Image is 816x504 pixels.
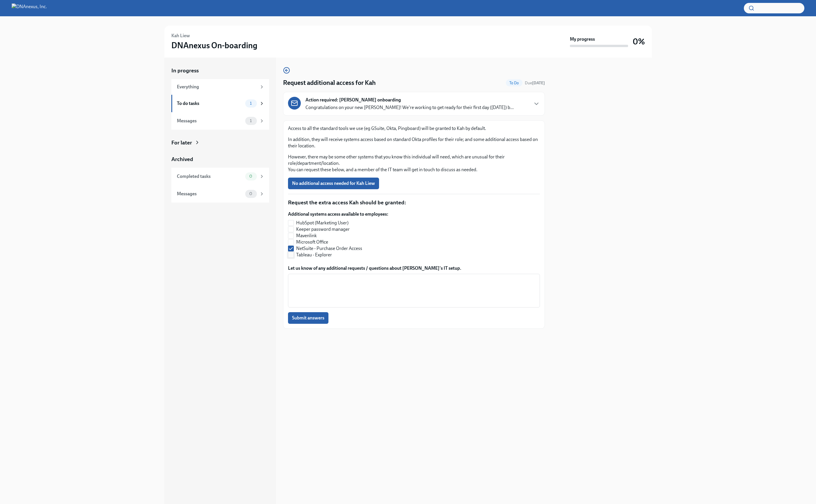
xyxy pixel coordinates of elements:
div: To do tasks [177,100,243,107]
span: October 10th, 2025 08:00 [525,80,545,86]
span: 1 [246,119,255,123]
div: Completed tasks [177,173,243,180]
p: However, there may be some other systems that you know this individual will need, which are unusu... [288,154,540,173]
a: Completed tasks0 [171,168,269,185]
span: Mavenlink [296,233,317,239]
div: Messages [177,118,243,124]
span: 0 [246,192,256,196]
span: HubSpot (Marketing User) [296,220,349,226]
h3: DNAnexus On-boarding [171,40,257,51]
a: Messages1 [171,112,269,130]
span: 1 [246,101,255,106]
button: No additional access needed for Kah Liew [288,178,379,189]
span: Due [525,81,545,85]
span: 0 [246,174,256,178]
a: To do tasks1 [171,95,269,112]
span: Submit answers [292,315,324,321]
div: For later [171,139,192,146]
h3: 0% [633,36,645,47]
span: No additional access needed for Kah Liew [292,180,375,186]
h4: Request additional access for Kah [283,78,376,87]
p: Request the extra access Kah should be granted: [288,199,540,206]
strong: Action required: [PERSON_NAME] onboarding [305,97,401,103]
strong: My progress [570,36,595,42]
h6: Kah Liew [171,33,190,39]
p: Congratulations on your new [PERSON_NAME]! We're working to get ready for their first day ([DATE]... [305,104,514,111]
div: Messages [177,191,243,197]
a: Everything [171,79,269,95]
span: NetSuite - Purchase Order Access [296,245,362,252]
button: Submit answers [288,312,328,324]
p: Access to all the standard tools we use (eg GSuite, Okta, Pingboard) will be granted to Kah by de... [288,125,540,132]
img: DNAnexus, Inc. [12,3,47,13]
span: To Do [506,81,522,85]
span: Tableau - Explorer [296,252,332,258]
a: For later [171,139,269,146]
strong: [DATE] [532,81,545,85]
span: Keeper password manager [296,226,350,233]
label: Additional systems access available to employees: [288,211,388,217]
p: In addition, they will receive systems access based on standard Okta profiles for their role; and... [288,136,540,149]
div: Everything [177,84,257,90]
a: Messages0 [171,185,269,203]
label: Let us know of any additional requests / questions about [PERSON_NAME]'s IT setup. [288,265,540,271]
a: Archived [171,156,269,163]
span: Microsoft Office [296,239,328,245]
a: In progress [171,67,269,74]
